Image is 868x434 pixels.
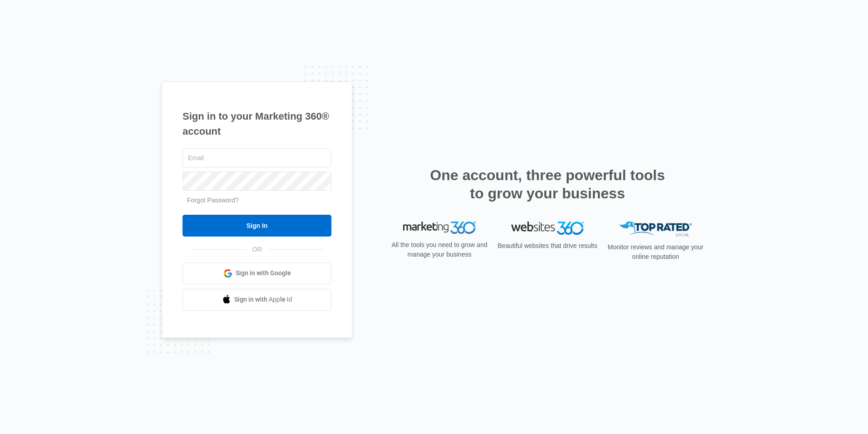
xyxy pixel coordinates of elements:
[511,222,584,235] img: Websites 360
[246,245,268,254] span: OR
[236,268,291,278] span: Sign in with Google
[619,222,692,237] img: Top Rated Local
[182,215,331,237] input: Sign In
[182,148,331,167] input: Email
[182,109,331,139] h1: Sign in to your Marketing 360® account
[403,222,476,234] img: Marketing 360
[182,262,331,284] a: Sign in with Google
[389,240,490,259] p: All the tools you need to grow and manage your business
[427,166,668,202] h2: One account, three powerful tools to grow your business
[182,289,331,311] a: Sign in with Apple Id
[187,197,239,204] a: Forgot Password?
[497,241,598,251] p: Beautiful websites that drive results
[605,242,706,262] p: Monitor reviews and manage your online reputation
[234,295,292,304] span: Sign in with Apple Id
